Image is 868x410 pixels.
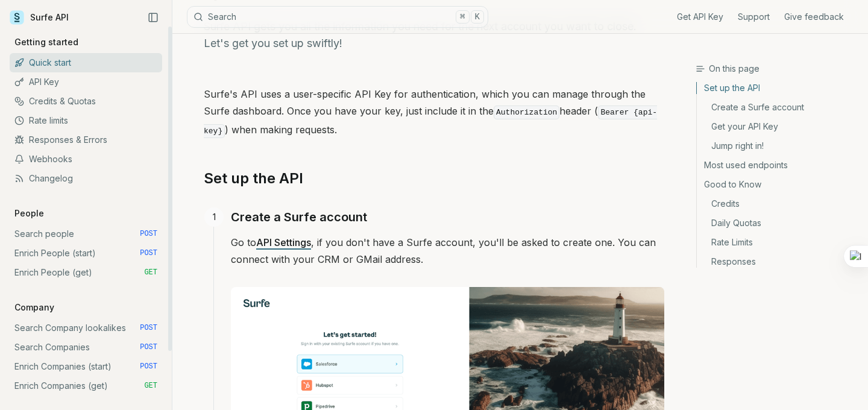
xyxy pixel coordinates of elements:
p: Surfe API gets you all the information you need for the next account you want to close. Let's get... [204,18,664,52]
p: Go to , if you don't have a Surfe account, you'll be asked to create one. You can connect with yo... [231,234,664,268]
span: GET [144,268,157,277]
p: Getting started [10,36,83,48]
a: Set up the API [204,169,303,188]
a: Changelog [10,169,162,188]
a: Good to Know [697,175,858,194]
h3: On this page [696,63,858,75]
a: Responses [697,252,858,268]
a: Create a Surfe account [231,207,367,227]
a: Search Companies POST [10,338,162,357]
a: Set up the API [697,82,858,98]
a: Webhooks [10,150,162,169]
kbd: ⌘ [456,10,469,24]
a: Rate limits [10,111,162,130]
span: POST [140,248,157,258]
a: Search people POST [10,224,162,244]
a: Enrich Companies (get) GET [10,376,162,396]
a: Credits [697,194,858,213]
a: Rate Limits [697,233,858,252]
a: Enrich Companies (start) POST [10,357,162,376]
a: Daily Quotas [697,213,858,233]
span: POST [140,323,157,333]
a: API Key [10,72,162,92]
a: Credits & Quotas [10,92,162,111]
span: POST [140,342,157,352]
a: Most used endpoints [697,156,858,175]
span: POST [140,362,157,371]
button: Collapse Sidebar [144,8,162,27]
span: POST [140,229,157,239]
a: Give feedback [784,11,844,23]
a: Support [738,11,770,23]
a: Get API Key [677,11,723,23]
a: Create a Surfe account [697,98,858,117]
code: Authorization [494,106,559,119]
a: Surfe API [10,8,69,27]
p: Surfe's API uses a user-specific API Key for authentication, which you can manage through the Sur... [204,86,664,140]
button: Search⌘K [187,6,488,28]
p: Company [10,301,59,314]
a: Search Company lookalikes POST [10,318,162,338]
a: Get your API Key [697,117,858,136]
a: Quick start [10,53,162,72]
a: API Settings [256,236,311,248]
a: Enrich People (start) POST [10,244,162,263]
a: Enrich People (get) GET [10,263,162,282]
p: People [10,207,49,219]
a: Jump right in! [697,136,858,156]
span: GET [144,381,157,391]
a: Responses & Errors [10,130,162,150]
kbd: K [471,10,484,24]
